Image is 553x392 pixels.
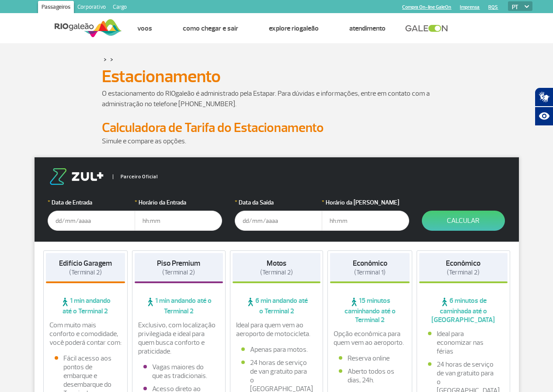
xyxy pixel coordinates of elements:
strong: Econômico [446,259,480,268]
h1: Estacionamento [102,69,452,84]
span: (Terminal 2) [69,268,102,277]
input: hh:mm [322,211,409,231]
li: Aberto todos os dias, 24h. [339,367,401,385]
a: Imprensa [460,4,480,10]
strong: Edifício Garagem [59,259,112,268]
a: Explore RIOgaleão [269,24,319,33]
span: Parceiro Oficial [113,174,158,179]
a: Como chegar e sair [183,24,238,33]
label: Horário da [PERSON_NAME] [322,198,409,207]
a: Compra On-line GaleOn [402,4,451,10]
p: Ideal para quem vem ao aeroporto de motocicleta. [236,321,317,338]
span: (Terminal 2) [447,268,480,277]
label: Data de Entrada [48,198,135,207]
span: (Terminal 2) [162,268,195,277]
a: > [104,54,107,64]
input: dd/mm/aaaa [48,211,135,231]
p: Opção econômica para quem vem ao aeroporto. [334,330,406,347]
p: Com muito mais conforto e comodidade, você poderá contar com: [49,321,122,347]
strong: Econômico [353,259,387,268]
a: Atendimento [349,24,386,33]
div: Plugin de acessibilidade da Hand Talk. [535,87,553,126]
li: Ideal para economizar nas férias [428,330,499,356]
a: Voos [137,24,152,33]
span: 1 min andando até o Terminal 2 [46,296,125,316]
li: Reserva online [339,354,401,363]
a: Cargo [109,1,130,15]
span: 6 min andando até o Terminal 2 [233,296,321,316]
a: RQS [488,4,498,10]
p: Exclusivo, com localização privilegiada e ideal para quem busca conforto e praticidade. [138,321,219,356]
span: (Terminal 2) [260,268,293,277]
img: logo-zul.png [48,168,105,185]
button: Abrir tradutor de língua de sinais. [535,87,553,107]
p: O estacionamento do RIOgaleão é administrado pela Estapar. Para dúvidas e informações, entre em c... [102,88,452,109]
span: (Terminal 1) [354,268,386,277]
a: Passageiros [38,1,74,15]
button: Abrir recursos assistivos. [535,107,553,126]
strong: Piso Premium [157,259,200,268]
p: Simule e compare as opções. [102,136,452,146]
input: hh:mm [135,211,222,231]
a: Corporativo [74,1,109,15]
label: Data da Saída [235,198,322,207]
span: 15 minutos caminhando até o Terminal 2 [330,296,410,324]
span: 1 min andando até o Terminal 2 [135,296,223,316]
h2: Calculadora de Tarifa do Estacionamento [102,120,452,136]
label: Horário da Entrada [135,198,222,207]
li: Vagas maiores do que as tradicionais. [143,363,214,380]
a: > [110,54,113,64]
button: Calcular [422,211,505,231]
input: dd/mm/aaaa [235,211,322,231]
span: 6 minutos de caminhada até o [GEOGRAPHIC_DATA] [419,296,508,324]
strong: Motos [267,259,286,268]
li: Apenas para motos. [241,345,312,354]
